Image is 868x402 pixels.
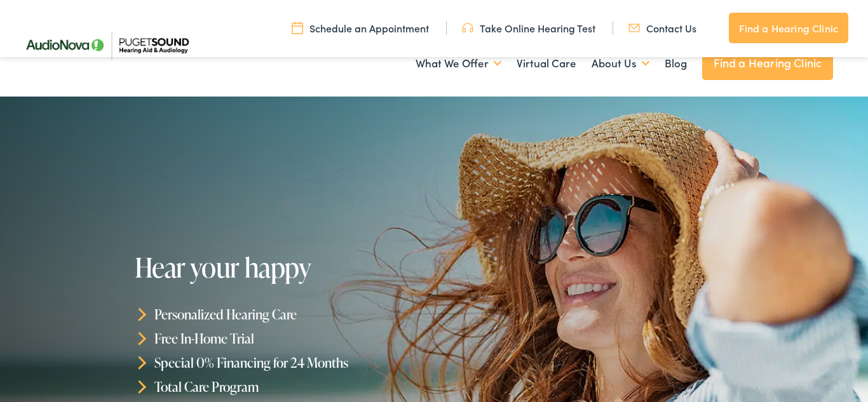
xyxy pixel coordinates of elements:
li: Special 0% Financing for 24 Months [135,351,438,375]
a: Contact Us [628,21,696,35]
li: Personalized Hearing Care [135,302,438,326]
a: What We Offer [416,40,501,87]
li: Free In-Home Trial [135,326,438,351]
h1: Hear your happy [135,253,438,282]
a: Find a Hearing Clinic [729,13,848,43]
img: utility icon [628,21,640,35]
a: Take Online Hearing Test [462,21,595,35]
a: Find a Hearing Clinic [702,46,834,80]
a: Virtual Care [517,40,576,87]
a: Blog [665,40,687,87]
a: About Us [592,40,649,87]
a: Schedule an Appointment [292,21,429,35]
img: utility icon [462,21,473,35]
li: Total Care Program [135,374,438,398]
img: utility icon [292,21,303,35]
